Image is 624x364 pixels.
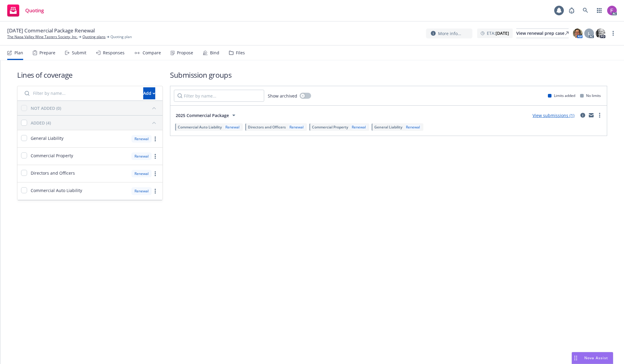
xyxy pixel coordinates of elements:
div: Bind [210,50,219,55]
a: circleInformation [579,112,586,119]
span: Commercial Auto Liability [31,187,82,194]
span: Show archived [268,93,297,99]
a: Switch app [593,5,605,17]
div: NOT ADDED (0) [31,105,61,111]
div: Renewal [351,125,367,130]
a: mail [588,112,595,119]
div: Renewal [131,187,152,195]
a: View renewal prep case [516,29,569,38]
input: Filter by name... [174,90,264,102]
div: Renewal [131,135,152,143]
button: Add [143,87,155,99]
a: more [152,135,159,143]
div: Renewal [224,125,241,130]
span: Commercial Property [31,152,73,159]
div: Limits added [548,93,575,98]
span: 2025 Commercial Package [176,112,229,119]
a: more [596,112,603,119]
input: Filter by name... [21,87,140,99]
span: [DATE] Commercial Package Renewal [7,27,95,34]
span: General Liability [374,125,402,130]
a: The Napa Valley Wine Tasters Society, Inc. [7,34,78,40]
div: Files [236,50,245,55]
img: photo [607,6,617,15]
a: Quoting [5,2,46,19]
span: Quoting [25,8,44,13]
button: 2025 Commercial Package [174,109,239,121]
a: Report a Bug [566,5,578,17]
span: Commercial Property [312,125,348,130]
span: Directors and Officers [31,170,75,176]
span: Directors and Officers [248,125,286,130]
div: ADDED (4) [31,120,51,126]
button: NOT ADDED (0) [31,103,159,113]
h1: Submission groups [170,70,607,80]
div: Renewal [288,125,305,130]
span: L [588,30,590,37]
div: Renewal [131,152,152,160]
a: more [152,153,159,160]
div: Compare [143,50,161,55]
a: more [152,188,159,195]
div: Responses [103,50,125,55]
div: Drag to move [572,352,579,364]
a: more [610,30,617,37]
span: ETA : [487,30,509,36]
div: Renewal [405,125,421,130]
strong: [DATE] [496,30,509,36]
img: photo [596,29,605,38]
div: Renewal [131,170,152,177]
h1: Lines of coverage [17,70,163,80]
a: Quoting plans [82,34,106,40]
a: more [152,170,159,177]
button: More info... [426,29,472,38]
span: Quoting plan [110,34,132,40]
button: ADDED (4) [31,118,159,128]
div: No limits [580,93,601,98]
div: Submit [72,50,86,55]
div: Prepare [39,50,55,55]
div: Propose [177,50,193,55]
span: Commercial Auto Liability [178,125,222,130]
button: Nova Assist [572,352,613,364]
span: General Liability [31,135,63,141]
a: Search [579,5,592,17]
div: Plan [14,50,23,55]
span: More info... [438,30,461,37]
a: View submissions (1) [533,113,574,118]
img: photo [573,29,582,38]
span: Nova Assist [584,355,608,360]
